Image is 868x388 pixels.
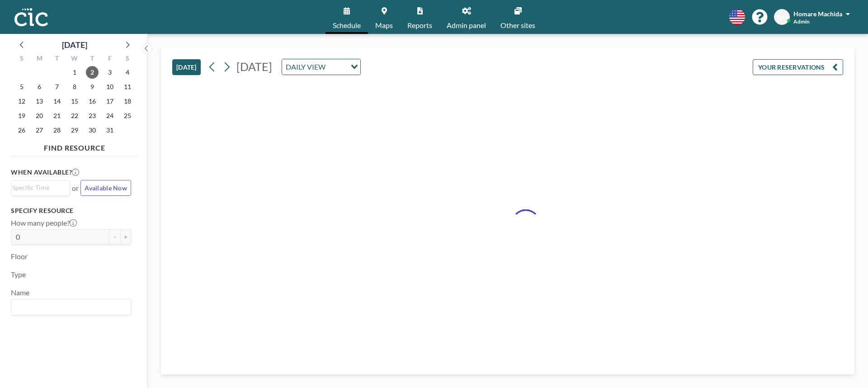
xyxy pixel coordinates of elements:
[101,53,118,65] div: F
[11,252,28,261] label: Floor
[375,22,393,29] span: Maps
[51,95,63,108] span: Tuesday, October 14, 2025
[33,109,46,122] span: Monday, October 20, 2025
[118,53,136,65] div: S
[104,80,116,93] span: Friday, October 10, 2025
[51,109,63,122] span: Tuesday, October 21, 2025
[284,61,327,73] span: DAILY VIEW
[104,95,116,108] span: Friday, October 17, 2025
[72,184,79,193] span: or
[11,270,26,279] label: Type
[33,124,46,137] span: Monday, October 27, 2025
[500,22,535,29] span: Other sites
[172,59,201,75] button: [DATE]
[15,124,28,137] span: Sunday, October 26, 2025
[11,140,138,152] h4: FIND RESOURCE
[777,13,788,21] span: HM
[104,109,116,122] span: Friday, October 24, 2025
[121,109,134,122] span: Saturday, October 25, 2025
[328,61,345,73] input: Search for option
[62,38,87,51] div: [DATE]
[33,95,46,108] span: Monday, October 13, 2025
[15,80,28,93] span: Sunday, October 5, 2025
[11,218,77,227] label: How many people?
[51,80,63,93] span: Tuesday, October 7, 2025
[11,181,70,194] div: Search for option
[121,80,134,93] span: Saturday, October 11, 2025
[120,229,131,245] button: +
[11,207,131,215] h3: Specify resource
[68,66,81,79] span: Wednesday, October 1, 2025
[68,109,81,122] span: Wednesday, October 22, 2025
[33,80,46,93] span: Monday, October 6, 2025
[793,10,842,18] span: Homare Machida
[11,288,29,297] label: Name
[104,66,116,79] span: Friday, October 3, 2025
[86,95,99,108] span: Thursday, October 16, 2025
[12,183,65,193] input: Search for option
[51,124,63,137] span: Tuesday, October 28, 2025
[109,229,120,245] button: -
[753,59,843,75] button: YOUR RESERVATIONS
[407,22,432,29] span: Reports
[86,66,99,79] span: Thursday, October 2, 2025
[447,22,486,29] span: Admin panel
[48,53,66,65] div: T
[68,95,81,108] span: Wednesday, October 15, 2025
[68,80,81,93] span: Wednesday, October 8, 2025
[66,53,84,65] div: W
[85,184,127,192] span: Available Now
[80,180,131,196] button: Available Now
[86,124,99,137] span: Thursday, October 30, 2025
[12,301,126,313] input: Search for option
[121,66,134,79] span: Saturday, October 4, 2025
[13,53,31,65] div: S
[83,53,101,65] div: T
[236,60,272,73] span: [DATE]
[121,95,134,108] span: Saturday, October 18, 2025
[11,299,131,315] div: Search for option
[15,109,28,122] span: Sunday, October 19, 2025
[86,109,99,122] span: Thursday, October 23, 2025
[86,80,99,93] span: Thursday, October 9, 2025
[793,18,810,25] span: Admin
[15,95,28,108] span: Sunday, October 12, 2025
[282,59,360,75] div: Search for option
[14,8,48,26] img: organization-logo
[104,124,116,137] span: Friday, October 31, 2025
[68,124,81,137] span: Wednesday, October 29, 2025
[31,53,48,65] div: M
[333,22,361,29] span: Schedule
